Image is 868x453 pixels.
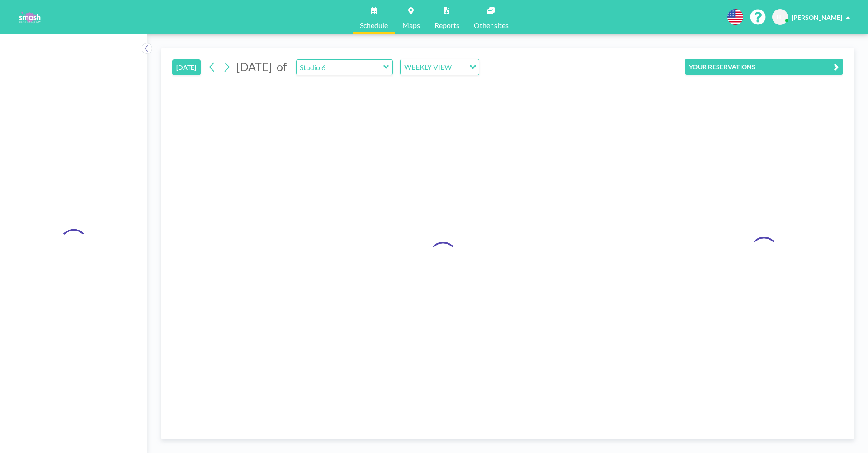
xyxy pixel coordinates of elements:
span: Maps [402,22,420,29]
span: Schedule [360,22,388,29]
span: HJ [776,13,784,21]
span: Reports [434,22,459,29]
div: Search for option [401,59,479,75]
span: [PERSON_NAME] [792,14,842,21]
span: of [277,60,287,74]
button: [DATE] [172,59,201,75]
input: Studio 6 [297,60,383,75]
span: Other sites [474,22,509,29]
span: [DATE] [236,60,272,73]
img: organization-logo [14,8,45,26]
button: YOUR RESERVATIONS [685,59,843,75]
span: WEEKLY VIEW [402,61,453,73]
input: Search for option [454,61,464,73]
